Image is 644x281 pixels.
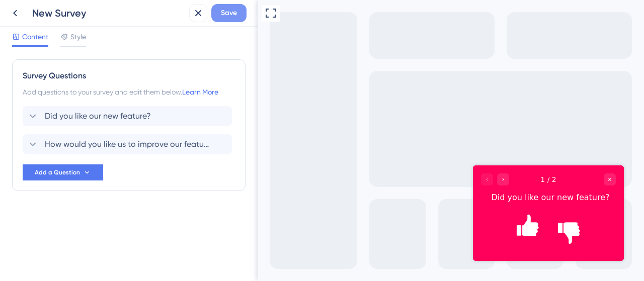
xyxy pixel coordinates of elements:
[221,7,237,19] span: Save
[45,110,151,122] span: Did you like our new feature?
[32,6,185,20] div: New Survey
[35,168,80,176] span: Add a Question
[23,86,235,98] div: Add questions to your survey and edit them below.
[22,31,48,43] span: Content
[23,164,103,180] button: Add a Question
[211,4,247,22] button: Save
[23,70,235,82] div: Survey Questions
[182,88,218,96] a: Learn More
[45,138,211,150] span: How would you like us to improve our feature?
[70,31,86,43] span: Style
[215,165,366,261] iframe: UserGuiding Survey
